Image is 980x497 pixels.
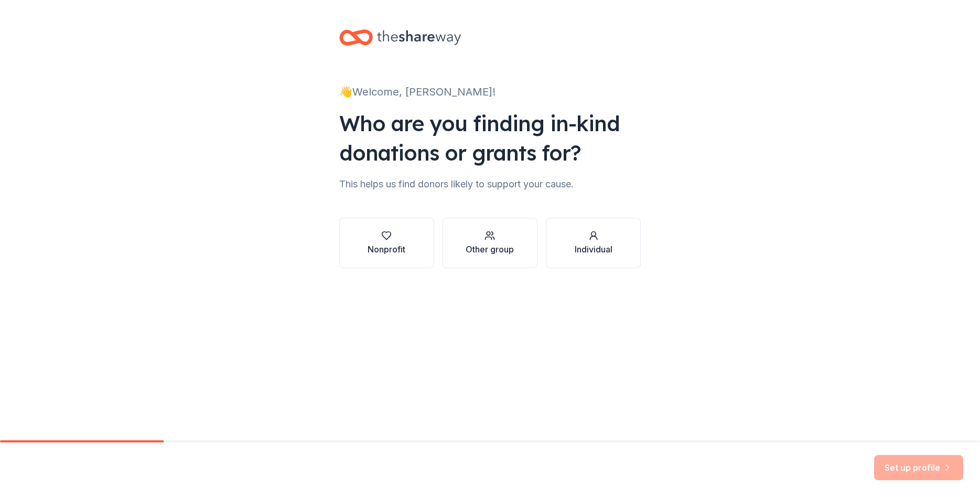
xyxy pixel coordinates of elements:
[575,243,612,256] div: Individual
[443,218,537,268] button: Other group
[466,243,514,256] div: Other group
[339,109,641,167] div: Who are you finding in-kind donations or grants for?
[546,218,641,268] button: Individual
[339,176,641,193] div: This helps us find donors likely to support your cause.
[339,83,641,100] div: 👋 Welcome, [PERSON_NAME]!
[368,243,405,256] div: Nonprofit
[339,218,434,268] button: Nonprofit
